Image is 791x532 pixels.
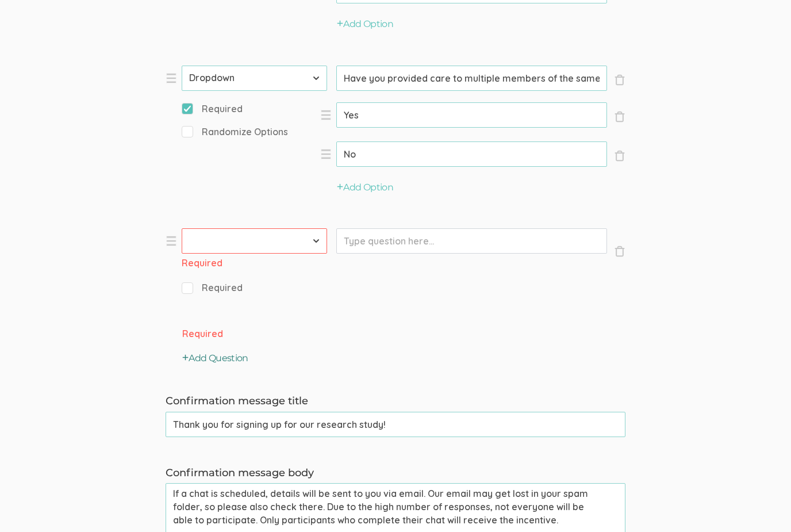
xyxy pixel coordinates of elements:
[336,66,607,91] input: Type question here...
[182,125,288,139] span: Randomize Options
[614,246,625,257] span: ×
[166,394,625,409] label: Confirmation message title
[337,181,393,194] button: Add Option
[182,281,243,294] span: Required
[336,228,607,254] input: Type question here...
[614,111,625,123] span: ×
[182,327,223,340] div: Required
[614,74,625,86] span: ×
[336,141,607,167] input: Type option here...
[614,150,625,162] span: ×
[734,477,791,532] iframe: Chat Widget
[337,18,393,31] button: Add Option
[182,257,327,270] div: Required
[166,466,625,481] label: Confirmation message body
[182,352,248,365] button: Add Question
[182,102,243,116] span: Required
[336,102,607,128] input: Type option here...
